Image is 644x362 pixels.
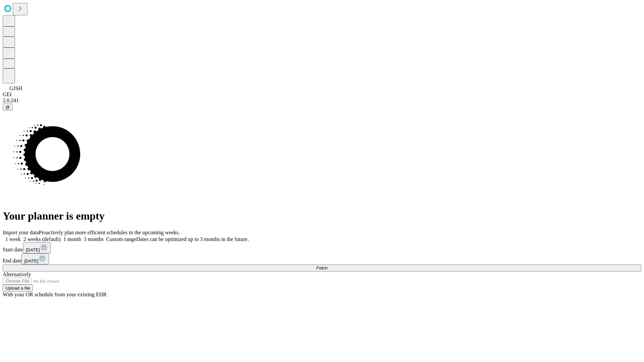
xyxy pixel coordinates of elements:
div: Start date [3,242,641,253]
span: Import your data [3,230,39,235]
span: Fetch [316,265,327,270]
span: [DATE] [24,258,38,263]
span: 1 week [5,236,21,242]
span: @ [5,105,10,110]
span: [DATE] [26,247,40,252]
span: Dates can be optimized up to 3 months in the future. [136,236,249,242]
div: GEI [3,92,641,98]
span: 2 weeks (default) [23,236,61,242]
span: GJSH [9,85,22,91]
button: [DATE] [23,242,51,253]
div: 2.0.241 [3,98,641,104]
button: Upload a file [3,285,33,292]
button: @ [3,104,13,111]
span: Proactively plan more efficient schedules in the upcoming weeks. [39,230,180,235]
button: Fetch [3,264,641,271]
span: With your OR schedule from your existing EHR [3,292,107,297]
h1: Your planner is empty [3,210,641,222]
span: Custom range [106,236,136,242]
div: End date [3,253,641,264]
span: Alternatively [3,271,31,277]
button: [DATE] [21,253,49,264]
span: 1 month [63,236,81,242]
span: 3 months [84,236,104,242]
